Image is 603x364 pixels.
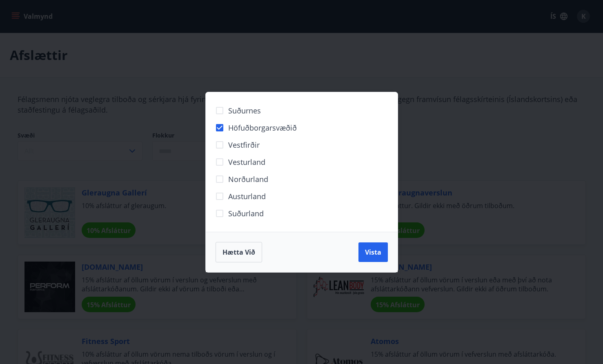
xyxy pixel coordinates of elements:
[228,191,266,202] span: Austurland
[223,248,255,257] span: Hætta við
[365,248,381,257] span: Vista
[216,242,262,262] button: Hætta við
[228,174,268,184] span: Norðurland
[228,122,297,133] span: Höfuðborgarsvæðið
[228,105,261,116] span: Suðurnes
[228,208,264,219] span: Suðurland
[228,140,260,150] span: Vestfirðir
[228,157,265,167] span: Vesturland
[358,242,388,262] button: Vista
